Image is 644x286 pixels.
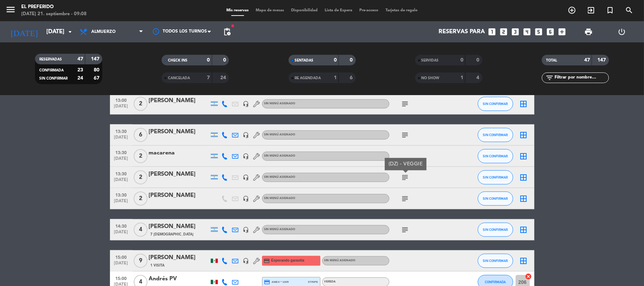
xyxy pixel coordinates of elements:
[554,74,609,82] input: Filtrar por nombre...
[264,176,296,179] span: Sin menú asignado
[134,223,147,237] span: 4
[207,58,210,63] strong: 0
[478,223,513,237] button: SIN CONFIRMAR
[151,263,165,268] span: 1 Visita
[149,148,209,158] div: macarena
[112,230,130,238] span: [DATE]
[350,58,354,63] strong: 0
[422,59,439,62] span: SERVIDAS
[478,254,513,268] button: SIN CONFIRMAR
[478,128,513,142] button: SIN CONFIRMAR
[264,102,296,105] span: Sin menú asignado
[587,6,595,14] i: exit_to_app
[382,8,421,12] span: Tarjetas de regalo
[478,170,513,185] button: SIN CONFIRMAR
[439,29,485,35] span: Reservas para
[91,57,101,62] strong: 147
[264,279,271,285] i: credit_card
[112,274,130,282] span: 15:00
[223,8,252,12] span: Mis reservas
[625,6,633,14] i: search
[149,222,209,231] div: [PERSON_NAME]
[91,29,116,34] span: Almuerzo
[520,152,528,160] i: border_all
[112,127,130,135] span: 13:30
[295,59,314,62] span: SENTADAS
[207,75,210,80] strong: 7
[264,154,296,157] span: Sin menú asignado
[483,102,508,106] span: SIN CONFIRMAR
[134,97,147,111] span: 2
[401,100,410,108] i: subject
[149,170,209,179] div: [PERSON_NAME]
[483,259,508,263] span: SIN CONFIRMAR
[112,135,130,143] span: [DATE]
[520,226,528,234] i: border_all
[324,259,356,262] span: Sin menú asignado
[112,148,130,156] span: 13:30
[94,68,101,72] strong: 80
[520,131,528,139] i: border_all
[252,8,288,12] span: Mapa de mesas
[264,279,289,285] span: amex * 1005
[584,28,593,36] span: print
[388,160,423,168] div: (DZ) - VEGGIE
[478,192,513,206] button: SIN CONFIRMAR
[134,170,147,185] span: 2
[5,24,43,40] i: [DATE]
[149,253,209,262] div: [PERSON_NAME]
[478,97,513,111] button: SIN CONFIRMAR
[112,253,130,261] span: 15:00
[94,76,101,81] strong: 67
[584,58,590,63] strong: 47
[401,173,410,182] i: subject
[321,8,356,12] span: Lista de Espera
[77,57,83,62] strong: 47
[324,280,336,283] span: VEREDA
[350,75,354,80] strong: 6
[151,232,194,237] span: 7 [DEMOGRAPHIC_DATA]
[112,199,130,207] span: [DATE]
[606,6,614,14] i: turned_in_not
[483,133,508,137] span: SIN CONFIRMAR
[523,27,532,36] i: looks_4
[220,75,227,80] strong: 24
[243,258,249,264] i: headset_mic
[231,24,235,28] span: fiber_manual_record
[243,132,249,138] i: headset_mic
[134,192,147,206] span: 2
[334,58,337,63] strong: 0
[77,68,83,72] strong: 23
[112,156,130,164] span: [DATE]
[485,280,506,284] span: CONFIRMADA
[460,58,463,63] strong: 0
[149,191,209,200] div: [PERSON_NAME]
[520,257,528,265] i: border_all
[112,177,130,186] span: [DATE]
[520,194,528,203] i: border_all
[243,227,249,233] i: headset_mic
[223,28,231,36] span: pending_actions
[21,4,87,11] div: El Preferido
[401,194,410,203] i: subject
[460,75,463,80] strong: 1
[605,21,639,42] div: LOG OUT
[483,154,508,158] span: SIN CONFIRMAR
[295,76,321,80] span: RE AGENDADA
[39,69,64,72] span: CONFIRMADA
[476,58,481,63] strong: 0
[21,11,87,18] div: [DATE] 21. septiembre - 09:08
[168,59,187,62] span: CHECK INS
[134,128,147,142] span: 6
[511,27,520,36] i: looks_3
[112,169,130,177] span: 13:30
[483,197,508,200] span: SIN CONFIRMAR
[271,258,304,263] span: Esperando garantía
[488,27,497,36] i: looks_one
[149,274,209,284] div: Andrés PV
[546,27,555,36] i: looks_6
[520,100,528,108] i: border_all
[5,4,16,17] button: menu
[66,28,74,36] i: arrow_drop_down
[149,96,209,105] div: [PERSON_NAME]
